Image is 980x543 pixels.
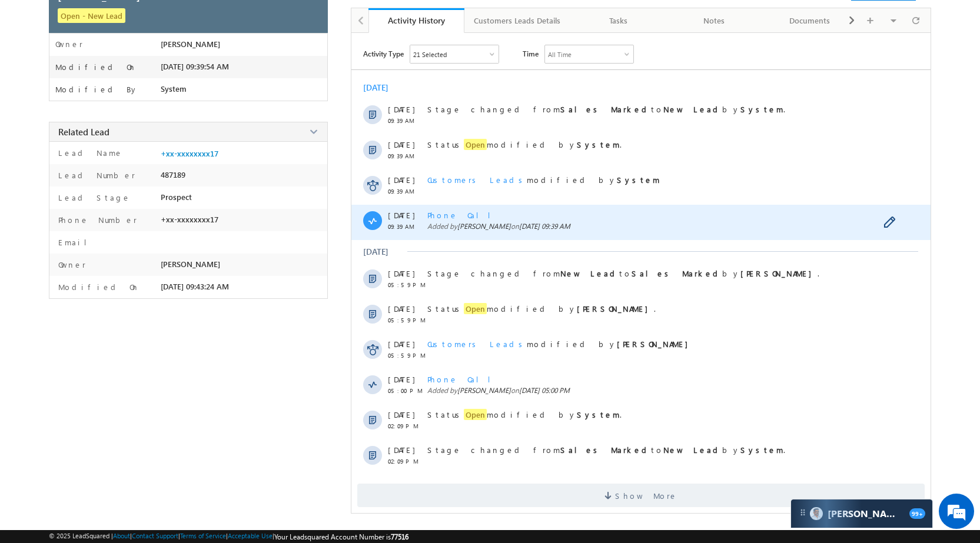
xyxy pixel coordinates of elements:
[560,268,619,278] strong: New Lead
[388,117,423,124] span: 09:39 AM
[363,45,404,62] span: Activity Type
[388,458,423,465] span: 02:09 PM
[577,304,654,314] strong: [PERSON_NAME]
[474,14,560,28] div: Customers Leads Details
[740,445,783,455] strong: System
[427,268,819,278] span: Stage changed from to by .
[113,532,130,539] a: About
[464,409,487,420] span: Open
[363,246,401,257] div: [DATE]
[762,8,858,33] a: Documents
[58,8,125,23] span: Open - New Lead
[274,532,408,541] span: Your Leadsquared Account Number is
[560,445,651,455] strong: Sales Marked
[615,484,677,507] span: Show More
[55,39,83,49] label: Owner
[427,222,881,231] span: Added by on
[161,215,218,224] span: +xx-xxxxxxxx17
[55,282,139,292] label: Modified On
[663,104,722,114] strong: New Lead
[388,152,423,159] span: 09:39 AM
[388,352,423,359] span: 05:59 PM
[571,8,667,33] a: Tasks
[132,532,178,539] a: Contact Support
[519,386,570,395] span: [DATE] 05:00 PM
[427,139,622,150] span: Status modified by .
[161,170,185,179] span: 487189
[161,259,220,269] span: [PERSON_NAME]
[161,39,220,49] span: [PERSON_NAME]
[772,14,848,28] div: Documents
[427,445,785,455] span: Stage changed from to by .
[464,8,571,33] a: Customers Leads Details
[55,237,96,247] label: Email
[427,386,881,395] span: Added by on
[909,508,925,519] span: 99+
[55,259,86,269] label: Owner
[161,62,229,71] span: [DATE] 09:39:54 AM
[617,175,660,185] strong: System
[427,303,656,314] span: Status modified by .
[464,139,487,150] span: Open
[577,139,620,149] strong: System
[883,216,902,231] span: Edit
[464,303,487,314] span: Open
[427,409,622,420] span: Status modified by .
[548,51,572,58] div: All Time
[632,268,722,278] strong: Sales Marked
[427,175,660,185] span: modified by
[457,386,511,395] span: [PERSON_NAME]
[388,139,414,149] span: [DATE]
[388,210,414,220] span: [DATE]
[391,532,408,541] span: 77516
[427,175,527,185] span: Customers Leads
[49,532,408,541] span: © 2025 LeadSquared | | | | |
[388,445,414,455] span: [DATE]
[577,409,620,419] strong: System
[798,508,808,517] img: carter-drag
[388,175,414,185] span: [DATE]
[580,14,656,28] div: Tasks
[519,222,570,231] span: [DATE] 09:39 AM
[388,374,414,384] span: [DATE]
[667,8,763,33] a: Notes
[55,192,131,202] label: Lead Stage
[161,192,192,202] span: Prospect
[161,84,187,94] span: System
[740,268,818,278] strong: [PERSON_NAME]
[427,339,527,349] span: Customers Leads
[377,15,456,26] div: Activity History
[388,188,423,195] span: 09:39 AM
[55,170,135,180] label: Lead Number
[388,104,414,114] span: [DATE]
[676,14,752,28] div: Notes
[427,104,785,114] span: Stage changed from to by .
[457,222,511,231] span: [PERSON_NAME]
[388,387,423,394] span: 05:00 PM
[388,223,423,230] span: 09:39 AM
[55,85,138,94] label: Modified By
[55,215,137,225] label: Phone Number
[161,149,218,158] a: +xx-xxxxxxxx17
[388,281,423,288] span: 05:59 PM
[58,126,109,138] span: Related Lead
[363,82,401,93] div: [DATE]
[810,507,823,520] img: Carter
[388,339,414,349] span: [DATE]
[161,282,229,291] span: [DATE] 09:43:24 AM
[388,409,414,419] span: [DATE]
[55,62,137,72] label: Modified On
[523,45,539,62] span: Time
[740,104,783,114] strong: System
[228,532,273,539] a: Acceptable Use
[560,104,651,114] strong: Sales Marked
[388,317,423,324] span: 05:59 PM
[427,374,500,384] span: Phone Call
[427,210,500,220] span: Phone Call
[368,8,464,33] a: Activity History
[790,499,933,528] div: carter-dragCarter[PERSON_NAME]99+
[180,532,226,539] a: Terms of Service
[427,339,694,349] span: modified by
[663,445,722,455] strong: New Lead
